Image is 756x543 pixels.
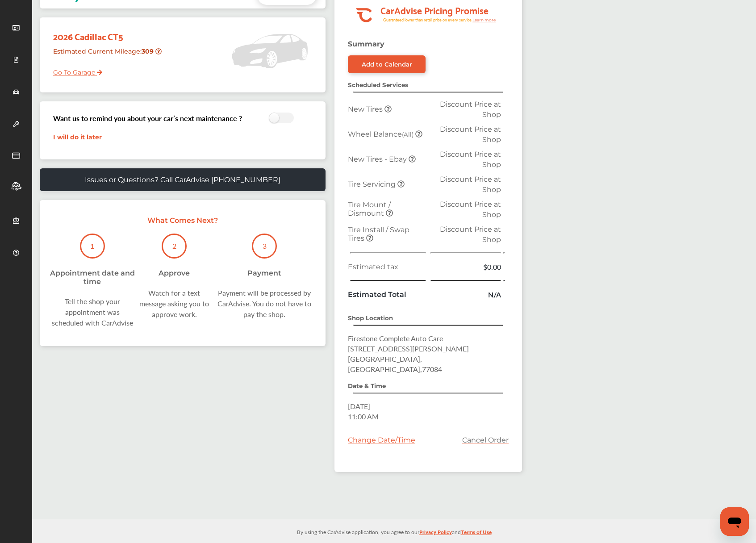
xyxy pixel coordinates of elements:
[440,200,501,219] span: Discount Price at Shop
[348,436,415,444] div: Change Date/Time
[32,527,756,536] p: By using the CarAdvise application, you agree to our and
[348,333,443,343] span: Firestone Complete Auto Care
[348,81,408,88] strong: Scheduled Services
[172,241,176,251] p: 2
[380,2,489,18] tspan: CarAdvise Pricing Promise
[402,131,414,138] small: (All)
[85,175,280,184] p: Issues or Questions? Call CarAdvise [PHONE_NUMBER]
[348,105,384,113] span: New Tires
[440,125,501,144] span: Discount Price at Shop
[346,287,428,302] td: Estimated Total
[49,269,136,286] div: Appointment date and time
[46,22,177,44] div: 2026 Cadillac CT5
[720,507,749,536] iframe: Button to launch messaging window, conversation in progress
[247,269,281,277] div: Payment
[440,175,501,194] span: Discount Price at Shop
[348,382,386,389] strong: Date & Time
[440,100,501,119] span: Discount Price at Shop
[49,216,317,225] p: What Comes Next?
[348,55,426,73] a: Add to Calendar
[348,401,370,411] span: [DATE]
[348,130,415,138] span: Wheel Balance
[46,62,102,79] a: Go To Garage
[348,343,469,354] span: [STREET_ADDRESS][PERSON_NAME]
[440,225,501,244] span: Discount Price at Shop
[348,200,391,217] span: Tire Mount / Dismount
[232,22,308,80] img: placeholder_car.5a1ece94.svg
[428,287,503,302] td: N/A
[383,17,472,23] tspan: Guaranteed lower than retail price on every service.
[348,155,409,163] span: New Tires - Ebay
[263,241,267,251] p: 3
[348,226,409,242] span: Tire Install / Swap Tires
[159,269,190,277] div: Approve
[362,61,412,68] div: Add to Calendar
[462,436,509,444] a: Cancel Order
[136,288,213,320] div: Watch for a text message asking you to approve work.
[348,354,442,374] span: [GEOGRAPHIC_DATA] , [GEOGRAPHIC_DATA] , 77084
[40,168,326,191] a: Issues or Questions? Call CarAdvise [PHONE_NUMBER]
[348,180,397,188] span: Tire Servicing
[346,259,428,274] td: Estimated tax
[348,411,379,422] span: 11:00 AM
[49,296,136,328] div: Tell the shop your appointment was scheduled with CarAdvise
[440,150,501,169] span: Discount Price at Shop
[142,47,155,55] strong: 309
[428,259,503,274] td: $0.00
[461,527,492,541] a: Terms of Use
[90,241,94,251] p: 1
[348,40,384,48] strong: Summary
[419,527,452,541] a: Privacy Policy
[53,113,242,123] h3: Want us to remind you about your car’s next maintenance ?
[53,133,102,141] a: I will do it later
[46,44,177,67] div: Estimated Current Mileage :
[472,17,496,22] tspan: Learn more
[213,288,317,320] div: Payment will be processed by CarAdvise. You do not have to pay the shop.
[348,314,393,322] strong: Shop Location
